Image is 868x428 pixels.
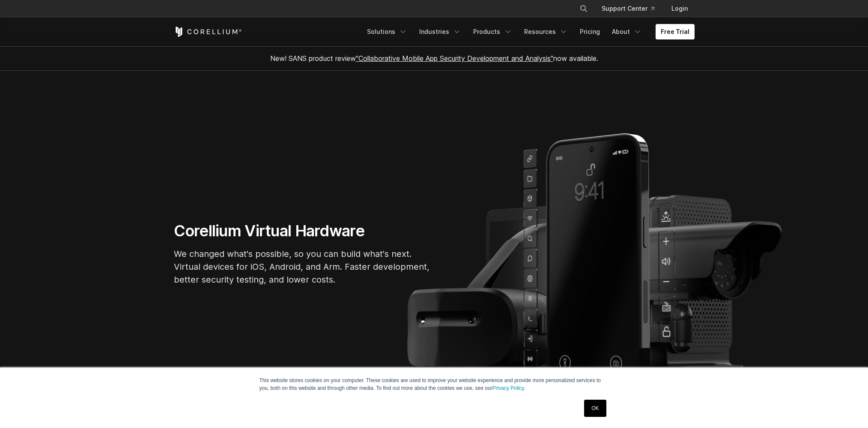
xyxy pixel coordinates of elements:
a: Free Trial [656,24,695,39]
a: About [607,24,647,39]
div: Navigation Menu [569,1,695,16]
a: Pricing [575,24,605,39]
a: Industries [414,24,466,39]
h1: Corellium Virtual Hardware [174,221,431,241]
a: Privacy Policy. [492,385,525,391]
a: Resources [519,24,573,39]
button: Search [576,1,591,16]
p: This website stores cookies on your computer. These cookies are used to improve your website expe... [260,377,609,392]
a: Corellium Home [174,27,242,37]
a: Products [468,24,517,39]
span: New! SANS product review now available. [270,54,598,63]
a: OK [584,400,606,417]
a: "Collaborative Mobile App Security Development and Analysis" [356,54,553,63]
a: Support Center [595,1,661,16]
a: Solutions [362,24,412,39]
a: Login [665,1,695,16]
p: We changed what's possible, so you can build what's next. Virtual devices for iOS, Android, and A... [174,247,431,286]
div: Navigation Menu [362,24,695,39]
